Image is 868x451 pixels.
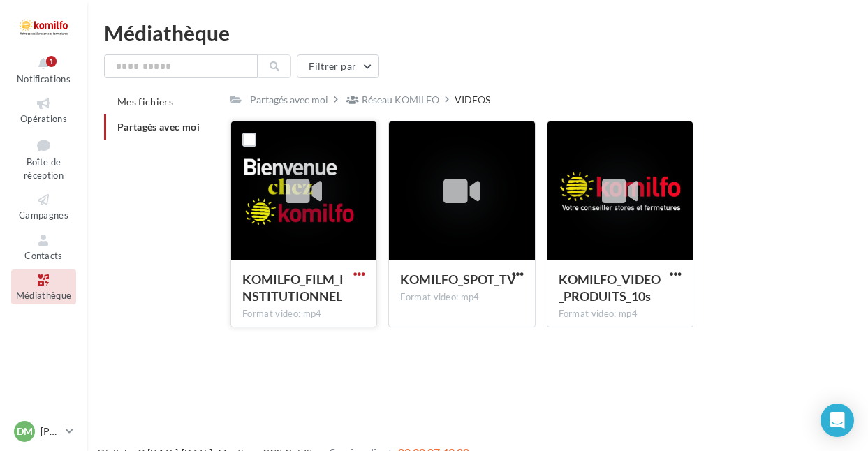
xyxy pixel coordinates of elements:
a: DM [PERSON_NAME] [11,418,76,445]
span: Mes fichiers [117,96,173,108]
span: KOMILFO_SPOT_TV [400,272,516,287]
a: Boîte de réception [11,133,76,184]
a: Médiathèque [11,269,76,304]
a: Opérations [11,93,76,127]
div: Open Intercom Messenger [821,404,854,437]
div: Format video: mp4 [400,291,523,304]
button: Notifications 1 [11,53,76,87]
div: 1 [46,56,57,67]
button: Filtrer par [297,54,379,78]
span: Médiathèque [16,290,72,301]
div: Médiathèque [104,22,851,43]
a: Contacts [11,230,76,264]
span: Contacts [24,250,63,261]
span: DM [17,424,33,438]
div: VIDEOS [455,93,490,107]
span: KOMILFO_FILM_INSTITUTIONNEL [242,272,344,304]
span: Boîte de réception [24,156,64,181]
div: Réseau KOMILFO [362,93,439,107]
a: Campagnes [11,189,76,223]
span: Campagnes [19,209,68,221]
div: Format video: mp4 [559,308,682,320]
div: Format video: mp4 [242,308,365,320]
span: Opérations [20,113,67,124]
span: KOMILFO_VIDEO_PRODUITS_10s [559,272,661,304]
div: Partagés avec moi [250,93,328,107]
span: Partagés avec moi [117,121,200,133]
span: Notifications [17,73,71,84]
p: [PERSON_NAME] [41,424,60,438]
